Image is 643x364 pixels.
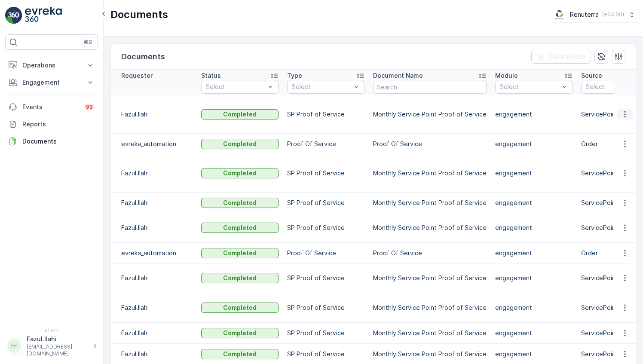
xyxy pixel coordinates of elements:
p: engagement [495,223,573,232]
p: engagement [495,350,573,358]
button: Completed [201,248,279,258]
p: Requester [121,71,153,80]
p: Monthly Service Point Proof of Service [373,350,487,358]
p: Monthly Service Point Proof of Service [373,329,487,337]
p: SP Proof of Service [287,223,364,232]
p: 99 [86,104,93,110]
a: Reports [5,116,98,133]
p: engagement [495,140,573,148]
button: Completed [201,198,279,208]
p: SP Proof of Service [287,169,364,177]
p: engagement [495,249,573,257]
p: Engagement [22,78,81,87]
button: Clear Filters [531,50,591,64]
p: Fazul.Ilahi [121,199,193,207]
p: Monthly Service Point Proof of Service [373,303,487,312]
p: Fazul.Ilahi [27,335,89,343]
p: Completed [223,303,257,312]
p: Fazul.Ilahi [121,110,193,119]
p: Documents [110,8,168,21]
p: Completed [223,110,257,119]
p: Renuterra [570,10,599,19]
p: Document Name [373,71,423,80]
p: Type [287,71,302,80]
p: Completed [223,223,257,232]
p: Module [495,71,518,80]
p: Proof Of Service [287,140,364,148]
p: SP Proof of Service [287,350,364,358]
p: SP Proof of Service [287,199,364,207]
p: Completed [223,199,257,207]
button: Completed [201,109,279,119]
p: Status [201,71,221,80]
p: Monthly Service Point Proof of Service [373,169,487,177]
p: Completed [223,140,257,148]
p: Monthly Service Point Proof of Service [373,223,487,232]
p: Completed [223,350,257,358]
p: Documents [121,51,165,63]
p: SP Proof of Service [287,303,364,312]
button: Operations [5,57,98,74]
p: Select [500,83,559,91]
p: Completed [223,169,257,177]
p: Source [581,71,602,80]
p: Fazul.Ilahi [121,329,193,337]
button: FFFazul.Ilahi[EMAIL_ADDRESS][DOMAIN_NAME] [5,335,98,357]
p: Proof Of Service [373,249,487,257]
p: Operations [22,61,81,70]
p: Events [22,103,79,111]
p: [EMAIL_ADDRESS][DOMAIN_NAME] [27,343,89,357]
p: Completed [223,329,257,337]
p: Fazul.Ilahi [121,350,193,358]
div: FF [7,339,21,353]
p: Clear Filters [548,52,586,61]
input: Search [373,80,487,94]
p: Completed [223,274,257,282]
p: SP Proof of Service [287,274,364,282]
a: Documents [5,133,98,150]
p: Proof Of Service [287,249,364,257]
p: Proof Of Service [373,140,487,148]
p: Documents [22,137,95,146]
p: engagement [495,303,573,312]
button: Completed [201,349,279,359]
p: Completed [223,249,257,257]
p: Fazul.Ilahi [121,303,193,312]
p: Monthly Service Point Proof of Service [373,274,487,282]
p: engagement [495,110,573,119]
p: Fazul.Ilahi [121,169,193,177]
p: Select [206,83,265,91]
p: evreka_automation [121,249,193,257]
span: v 1.51.1 [5,328,98,333]
p: evreka_automation [121,140,193,148]
p: ⌘B [83,39,92,46]
p: SP Proof of Service [287,110,364,119]
button: Renuterra(+04:00) [553,7,636,22]
button: Completed [201,303,279,313]
button: Completed [201,223,279,233]
p: SP Proof of Service [287,329,364,337]
button: Completed [201,168,279,178]
p: Fazul.Ilahi [121,223,193,232]
p: Reports [22,120,95,128]
p: Fazul.Ilahi [121,274,193,282]
img: logo [5,7,22,24]
button: Engagement [5,74,98,91]
p: engagement [495,199,573,207]
img: Screenshot_2024-07-26_at_13.33.01.png [553,10,566,19]
button: Completed [201,328,279,338]
p: engagement [495,274,573,282]
p: engagement [495,329,573,337]
a: Events99 [5,98,98,116]
p: ( +04:00 ) [602,11,624,18]
p: Monthly Service Point Proof of Service [373,199,487,207]
button: Completed [201,273,279,283]
img: logo_light-DOdMpM7g.png [25,7,62,24]
p: engagement [495,169,573,177]
p: Select [292,83,351,91]
p: Monthly Service Point Proof of Service [373,110,487,119]
button: Completed [201,139,279,149]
